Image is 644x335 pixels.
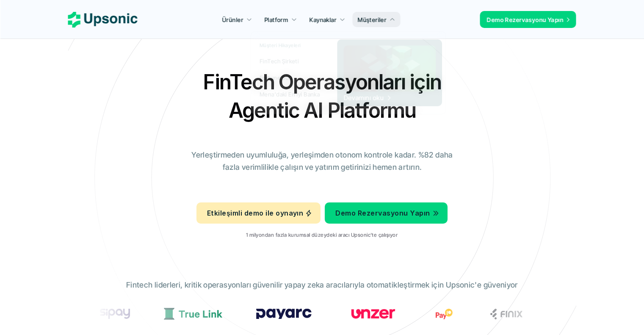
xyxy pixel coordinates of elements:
[480,11,576,28] a: Demo Rezervasyonu Yapın
[191,150,455,172] font: Yerleştirmeden uyumluluğa, yerleşimden otonom kontrole kadar. %82 daha fazla verimlilikle çalışın...
[260,74,292,81] font: Fortune 500
[260,42,301,48] font: Müşteri Hikayeleri
[358,16,387,23] font: Müşteriler
[325,202,448,224] a: Demo Rezervasyonu Yapın
[126,280,518,289] font: Fintech liderleri, kritik operasyonları güvenilir yapay zeka aracılarıyla otomatikleştirmek için ...
[310,16,337,23] font: Kaynaklar
[217,12,257,27] a: Ürünler
[207,209,303,217] font: Etkileşimli demo ile oynayın
[260,58,299,64] font: FinTech Şirketi
[255,54,323,68] a: FinTech Şirketi
[203,69,445,123] font: FinTech Operasyonları için Agentic AI Platformu
[222,16,243,23] font: Ürünler
[255,70,323,85] a: Fortune 500
[196,202,321,224] a: Etkileşimli demo ile oynayın
[246,232,398,238] font: 1 milyondan fazla kurumsal düzeydeki aracı Upsonic'te çalışıyor
[343,94,384,102] font: Devamını oku
[264,16,288,23] font: Platform
[337,39,442,106] a: Devamını oku
[336,209,430,217] font: Demo Rezervasyonu Yapın
[487,16,564,23] font: Demo Rezervasyonu Yapın
[260,91,320,97] font: Mena'daki En İyi Banka
[255,87,323,101] a: Mena'daki En İyi Banka
[343,94,392,102] span: Devamını oku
